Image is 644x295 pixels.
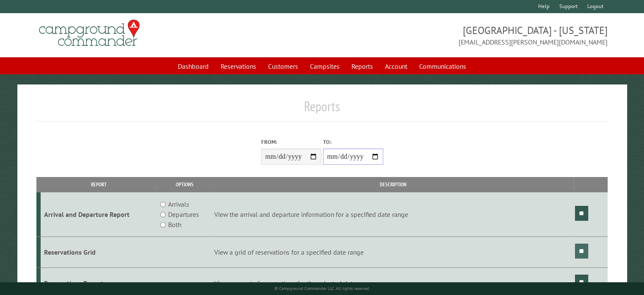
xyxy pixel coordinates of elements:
[263,58,303,74] a: Customers
[173,58,214,74] a: Dashboard
[216,58,261,74] a: Reservations
[168,199,189,209] label: Arrivals
[261,138,321,146] label: From:
[305,58,345,74] a: Campsites
[41,237,157,268] td: Reservations Grid
[274,286,370,291] small: © Campground Commander LLC. All rights reserved.
[414,58,471,74] a: Communications
[41,177,157,192] th: Report
[36,98,608,121] h1: Reports
[168,219,181,230] label: Both
[168,209,199,219] label: Departures
[346,58,378,74] a: Reports
[157,177,213,192] th: Options
[36,17,142,50] img: Campground Commander
[41,192,157,237] td: Arrival and Departure Report
[213,237,574,268] td: View a grid of reservations for a specified date range
[323,138,383,146] label: To:
[380,58,412,74] a: Account
[322,23,608,47] span: [GEOGRAPHIC_DATA] - [US_STATE] [EMAIL_ADDRESS][PERSON_NAME][DOMAIN_NAME]
[213,192,574,237] td: View the arrival and departure information for a specified date range
[213,177,574,192] th: Description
